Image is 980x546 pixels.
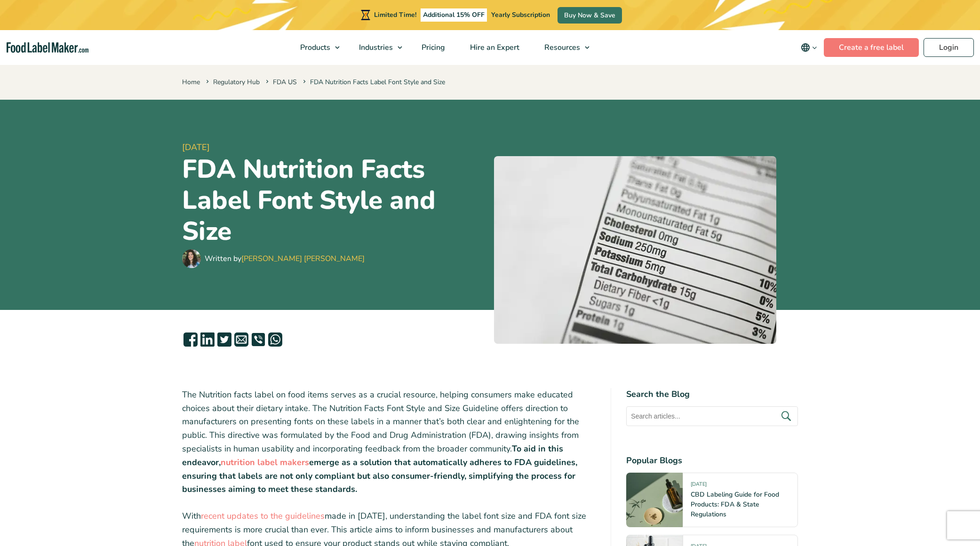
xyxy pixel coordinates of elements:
h1: FDA Nutrition Facts Label Font Style and Size [182,154,486,247]
a: [PERSON_NAME] [PERSON_NAME] [241,253,365,264]
a: FDA US [273,78,297,87]
h4: Search the Blog [626,388,798,401]
span: Additional 15% OFF [421,8,487,22]
span: Industries [356,42,394,53]
a: Hire an Expert [458,30,530,65]
a: Products [288,30,344,65]
a: Login [924,38,974,57]
a: recent updates to the guidelines [201,510,325,522]
img: Maria Abi Hanna - Food Label Maker [182,249,201,268]
strong: To aid in this endeavor, [182,443,563,468]
input: Search articles... [626,406,798,426]
span: Yearly Subscription [491,10,550,19]
span: FDA Nutrition Facts Label Font Style and Size [301,78,445,87]
a: Buy Now & Save [558,7,622,24]
span: Hire an Expert [467,42,520,53]
a: Pricing [409,30,455,65]
div: Written by [205,253,365,264]
h4: Popular Blogs [626,454,798,467]
span: [DATE] [182,141,486,154]
a: Regulatory Hub [213,78,260,87]
p: The Nutrition facts label on food items serves as a crucial resource, helping consumers make educ... [182,388,596,496]
a: Create a free label [824,38,919,57]
a: CBD Labeling Guide for Food Products: FDA & State Regulations [691,490,779,519]
a: Resources [532,30,594,65]
span: Pricing [419,42,446,53]
strong: emerge as a solution that automatically adheres to FDA guidelines, ensuring that labels are not o... [182,457,577,495]
a: nutrition label makers [221,457,309,468]
span: [DATE] [691,481,707,491]
a: Industries [347,30,407,65]
a: Home [182,78,200,87]
span: Resources [542,42,581,53]
span: Products [297,42,331,53]
span: Limited Time! [374,10,416,19]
